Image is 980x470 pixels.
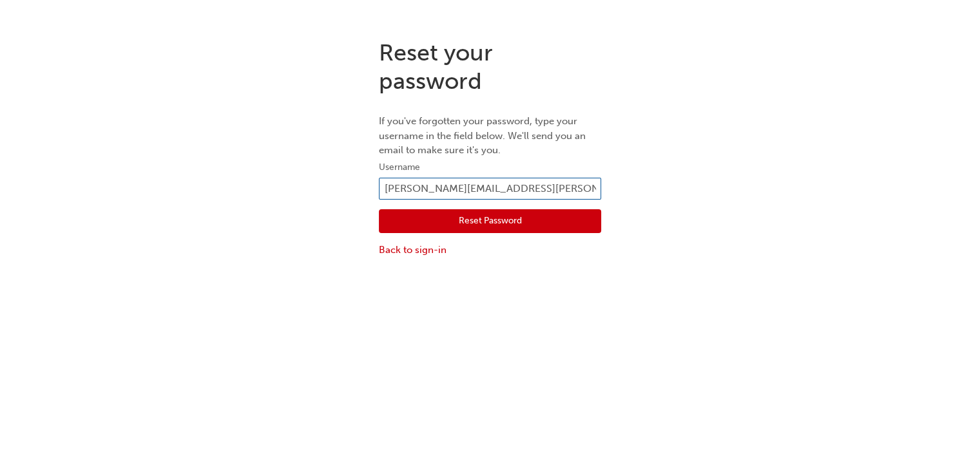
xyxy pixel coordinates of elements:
button: Reset Password [379,209,601,234]
p: If you've forgotten your password, type your username in the field below. We'll send you an email... [379,114,601,158]
a: Back to sign-in [379,243,601,258]
label: Username [379,160,601,175]
input: Username [379,178,601,200]
h1: Reset your password [379,39,601,95]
